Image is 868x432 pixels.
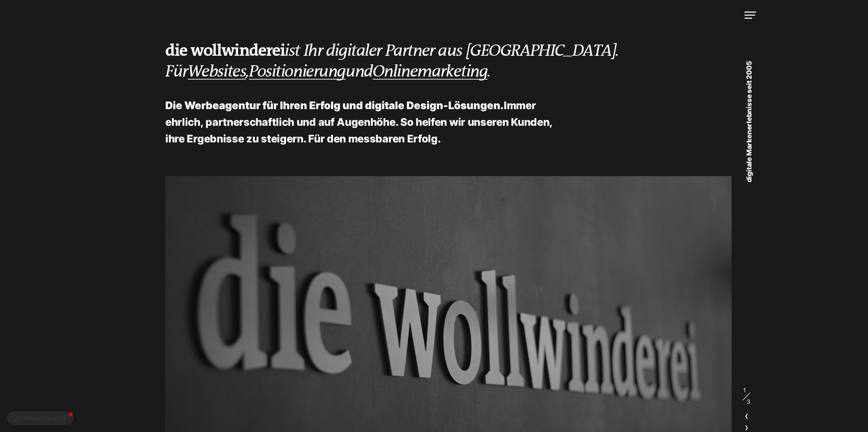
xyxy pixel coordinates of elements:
[743,387,750,393] span: 1
[7,411,74,425] button: WhatsApp Chat
[165,41,619,81] em: ist Ihr digitaler Partner aus [GEOGRAPHIC_DATA]. Für , und .
[165,41,285,60] strong: die wollwinderei
[743,399,750,405] span: 3
[373,62,488,81] a: Onlinemarketing
[741,393,752,399] span: /
[732,39,766,205] p: digitale Markenerlebnisse seit 2005
[188,62,246,81] a: Websites
[165,97,562,147] p: Immer ehrlich, partnerschaftlich und auf Augenhöhe. So helfen wir unseren Kunden, ihre Ergebnisse...
[249,62,346,81] a: Positionierung
[165,99,504,111] strong: Die Werbeagentur für Ihren Erfolg und digitale Design-Lösungen.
